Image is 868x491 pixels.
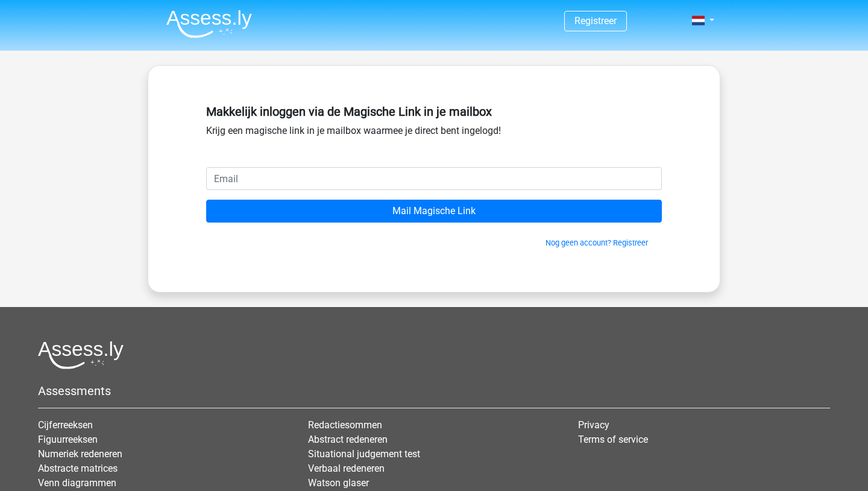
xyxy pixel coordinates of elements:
div: Krijg een magische link in je mailbox waarmee je direct bent ingelogd! [206,100,662,167]
a: Cijferreeksen [38,419,93,431]
a: Redactiesommen [308,419,382,431]
a: Abstracte matrices [38,463,118,474]
a: Terms of service [578,434,648,445]
a: Verbaal redeneren [308,463,385,474]
a: Numeriek redeneren [38,448,122,460]
a: Nog geen account? Registreer [546,238,648,247]
a: Registreer [574,15,617,27]
a: Watson glaser [308,477,369,489]
a: Figuurreeksen [38,434,98,445]
a: Abstract redeneren [308,434,388,445]
a: Situational judgement test [308,448,420,460]
h5: Makkelijk inloggen via de Magische Link in je mailbox [206,104,662,119]
img: Assessly [166,10,252,38]
a: Venn diagrammen [38,477,116,489]
input: Mail Magische Link [206,200,662,223]
input: Email [206,167,662,190]
img: Assessly logo [38,341,124,369]
h5: Assessments [38,384,830,398]
a: Privacy [578,419,609,431]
